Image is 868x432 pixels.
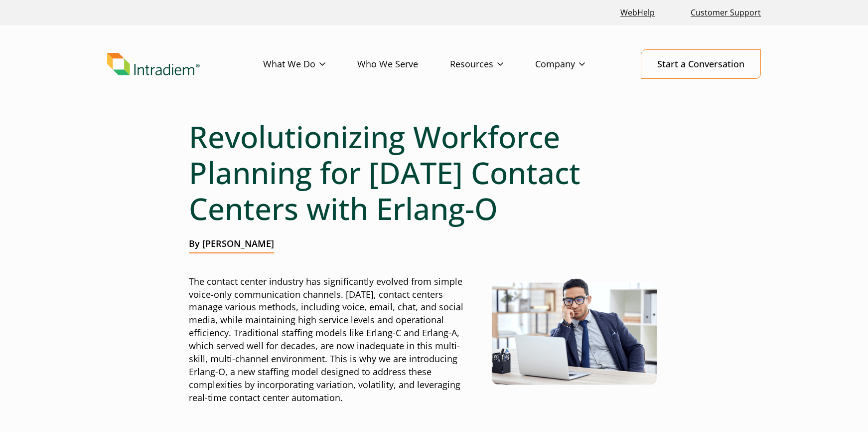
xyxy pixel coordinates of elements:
a: Company [535,50,617,79]
a: Link opens in a new window [616,2,659,23]
h2: By [PERSON_NAME] [189,238,274,253]
a: Who We Serve [357,50,450,79]
a: Start a Conversation [641,49,761,79]
a: Customer Support [687,2,765,23]
a: Link to homepage of Intradiem [107,53,263,76]
a: Resources [450,50,535,79]
a: What We Do [263,50,357,79]
img: Intradiem [107,53,200,76]
h1: Revolutionizing Workforce Planning for [DATE] Contact Centers with Erlang-O [189,119,679,226]
p: The contact center industry has significantly evolved from simple voice-only communication channe... [189,275,473,405]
